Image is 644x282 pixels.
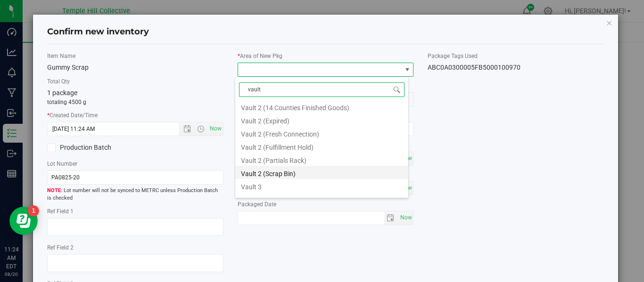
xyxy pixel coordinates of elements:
p: totaling 4500 g [47,98,223,106]
iframe: Resource center unread badge [28,205,39,217]
iframe: Resource center [9,207,38,235]
label: Packaged Date [238,200,414,209]
span: select [397,211,413,225]
h4: Confirm new inventory [47,26,149,38]
span: Set Current date [207,122,223,136]
label: Created Date/Time [47,111,223,120]
label: Lot Number [47,160,223,168]
label: Package Tags Used [428,52,604,60]
label: Item Name [47,52,223,60]
span: Open the time view [193,125,209,133]
label: Production Batch [47,143,128,153]
span: select [384,211,398,225]
div: ABC0A0300005FB5000100970 [428,63,604,73]
span: Open the date view [179,125,195,133]
div: Gummy Scrap [47,63,223,73]
label: Total Qty [47,77,223,86]
span: Set Current date [398,211,414,225]
label: Area of New Pkg [238,52,414,60]
span: Lot number will not be synced to METRC unless Production Batch is checked [47,187,223,202]
span: 1 package [47,89,77,97]
label: Ref Field 2 [47,243,223,252]
label: Ref Field 1 [47,207,223,216]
